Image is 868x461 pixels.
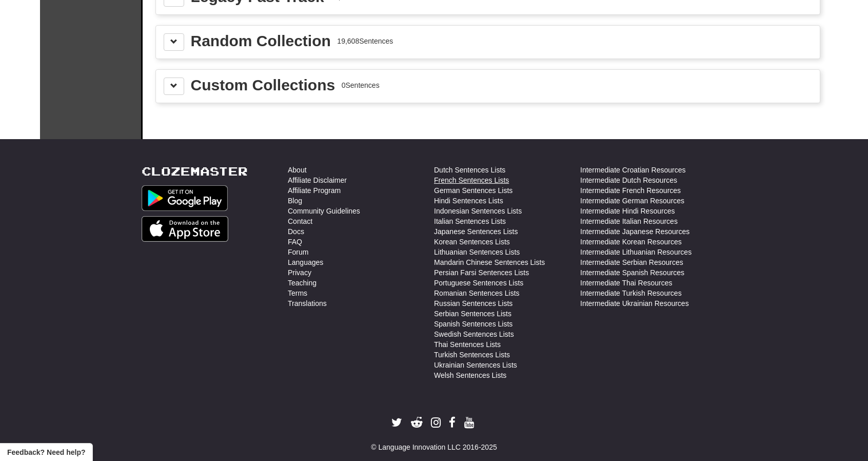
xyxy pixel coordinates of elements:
a: Terms [288,288,307,298]
a: Affiliate Disclaimer [288,175,347,185]
a: Intermediate Japanese Resources [580,226,689,237]
a: Welsh Sentences Lists [434,370,506,380]
a: Intermediate Thai Resources [580,278,673,288]
a: Community Guidelines [288,206,360,216]
a: Spanish Sentences Lists [434,319,512,329]
a: Forum [288,247,308,257]
a: Contact [288,216,312,226]
a: Blog [288,196,302,206]
a: Languages [288,257,323,267]
a: Italian Sentences Lists [434,216,506,226]
a: French Sentences Lists [434,175,509,185]
a: Indonesian Sentences Lists [434,206,522,216]
a: Translations [288,298,327,309]
a: Portuguese Sentences Lists [434,278,523,288]
a: Ukrainian Sentences Lists [434,360,517,370]
a: Serbian Sentences Lists [434,309,511,319]
a: Turkish Sentences Lists [434,350,510,360]
a: Korean Sentences Lists [434,237,510,247]
a: Russian Sentences Lists [434,298,512,309]
div: Custom Collections [191,78,336,93]
a: Mandarin Chinese Sentences Lists [434,257,545,267]
a: FAQ [288,237,302,247]
div: 0 Sentences [342,80,380,90]
a: Affiliate Program [288,185,341,196]
a: Swedish Sentences Lists [434,329,514,339]
a: Hindi Sentences Lists [434,196,503,206]
a: Lithuanian Sentences Lists [434,247,520,257]
a: About [288,165,307,175]
a: Intermediate French Resources [580,185,681,196]
div: 19,608 Sentences [337,36,393,46]
a: Intermediate Serbian Resources [580,257,683,267]
a: Romanian Sentences Lists [434,288,520,298]
a: Intermediate Croatian Resources [580,165,685,175]
a: Intermediate German Resources [580,196,684,206]
a: Persian Farsi Sentences Lists [434,267,529,278]
a: Intermediate Lithuanian Resources [580,247,692,257]
a: Intermediate Ukrainian Resources [580,298,689,309]
div: © Language Innovation LLC 2016-2025 [142,442,726,452]
div: Random Collection [191,33,331,49]
span: Open feedback widget [7,447,85,457]
a: Privacy [288,267,311,278]
a: Docs [288,226,304,237]
a: Intermediate Korean Resources [580,237,682,247]
a: Intermediate Spanish Resources [580,267,684,278]
a: German Sentences Lists [434,185,512,196]
a: Intermediate Turkish Resources [580,288,682,298]
a: Intermediate Italian Resources [580,216,678,226]
a: Dutch Sentences Lists [434,165,505,175]
a: Intermediate Hindi Resources [580,206,675,216]
a: Teaching [288,278,317,288]
a: Clozemaster [142,165,248,178]
img: Get it on App Store [142,216,228,242]
a: Intermediate Dutch Resources [580,175,677,185]
a: Japanese Sentences Lists [434,226,518,237]
img: Get it on Google Play [142,185,228,211]
a: Thai Sentences Lists [434,339,501,350]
